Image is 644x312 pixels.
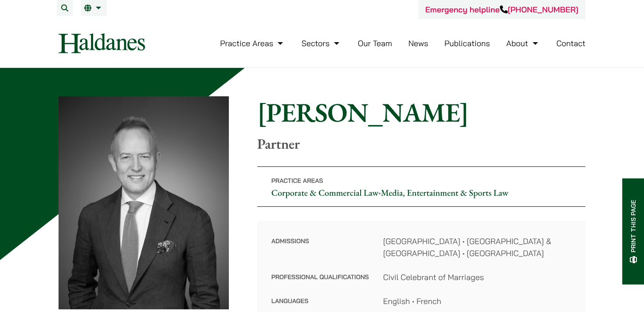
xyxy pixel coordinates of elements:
[59,33,145,53] img: Logo of Haldanes
[408,38,428,48] a: News
[220,38,285,48] a: Practice Areas
[506,38,540,48] a: About
[271,177,323,185] span: Practice Areas
[271,235,369,271] dt: Admissions
[383,235,571,259] dd: [GEOGRAPHIC_DATA] • [GEOGRAPHIC_DATA] & [GEOGRAPHIC_DATA] • [GEOGRAPHIC_DATA]
[381,187,508,198] a: Media, Entertainment & Sports Law
[425,4,578,15] a: Emergency helpline[PHONE_NUMBER]
[556,38,585,48] a: Contact
[444,38,490,48] a: Publications
[271,295,369,307] dt: Languages
[257,135,585,152] p: Partner
[383,271,571,283] dd: Civil Celebrant of Marriages
[84,4,103,12] a: EN
[302,38,342,48] a: Sectors
[271,271,369,295] dt: Professional Qualifications
[257,166,585,207] p: •
[257,96,585,128] h1: [PERSON_NAME]
[358,38,392,48] a: Our Team
[271,187,379,198] a: Corporate & Commercial Law
[383,295,571,307] dd: English • French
